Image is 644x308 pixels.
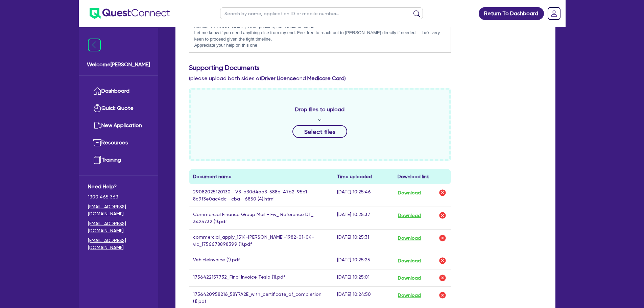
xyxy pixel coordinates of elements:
[545,5,563,22] a: Dropdown toggle
[189,75,346,81] span: (please upload both sides of and )
[93,121,101,129] img: new-application
[88,183,149,191] span: Need Help?
[189,207,333,230] td: Commercial Finance Group Mail - Fw_ Reference DT_ 3425732 (1).pdf
[438,234,447,242] img: delete-icon
[88,203,149,217] a: [EMAIL_ADDRESS][DOMAIN_NAME]
[398,256,421,265] button: Download
[333,169,393,184] th: Time uploaded
[398,274,421,282] button: Download
[295,105,344,114] span: Drop files to upload
[88,193,149,200] span: 1300 465 363
[93,104,101,112] img: quick-quote
[438,189,447,197] img: delete-icon
[88,117,149,134] a: New Application
[189,269,333,287] td: 1756422157732_Final Invoice Tesla (1).pdf
[438,274,447,282] img: delete-icon
[333,269,393,287] td: [DATE] 10:25:01
[438,257,447,265] img: delete-icon
[189,230,333,252] td: commercial_apply_1514-[PERSON_NAME]-1982-01-04-vic_1756678898399 (1).pdf
[88,151,149,169] a: Training
[194,30,446,42] p: Let me know if you need anything else from my end. Feel free to reach out to [PERSON_NAME] direct...
[88,82,149,100] a: Dashboard
[398,234,421,242] button: Download
[87,61,150,69] span: Welcome [PERSON_NAME]
[307,75,344,81] b: Medicare Card
[398,291,421,300] button: Download
[479,7,544,20] a: Return To Dashboard
[194,42,446,48] p: Appreciate your help on this one
[333,252,393,269] td: [DATE] 10:25:25
[88,220,149,234] a: [EMAIL_ADDRESS][DOMAIN_NAME]
[333,207,393,230] td: [DATE] 10:25:37
[90,8,170,19] img: quest-connect-logo-blue
[393,169,451,184] th: Download link
[88,134,149,151] a: Resources
[93,156,101,164] img: training
[333,230,393,252] td: [DATE] 10:25:31
[88,100,149,117] a: Quick Quote
[220,7,423,19] input: Search by name, application ID or mobile number...
[261,75,296,81] b: Driver Licence
[93,139,101,147] img: resources
[318,116,322,122] span: or
[189,64,542,72] h3: Supporting Documents
[189,252,333,269] td: VehicleInvoice (1).pdf
[189,169,333,184] th: Document name
[88,39,101,51] img: icon-menu-close
[333,184,393,207] td: [DATE] 10:25:46
[438,291,447,299] img: delete-icon
[189,184,333,207] td: 29082025120130--V3-a30d4aa3-588b-47b2-95b1-8c9f3e0ac4dc--cba--6850 (4).html
[438,211,447,219] img: delete-icon
[88,237,149,251] a: [EMAIL_ADDRESS][DOMAIN_NAME]
[398,188,421,197] button: Download
[398,211,421,220] button: Download
[292,125,347,138] button: Select files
